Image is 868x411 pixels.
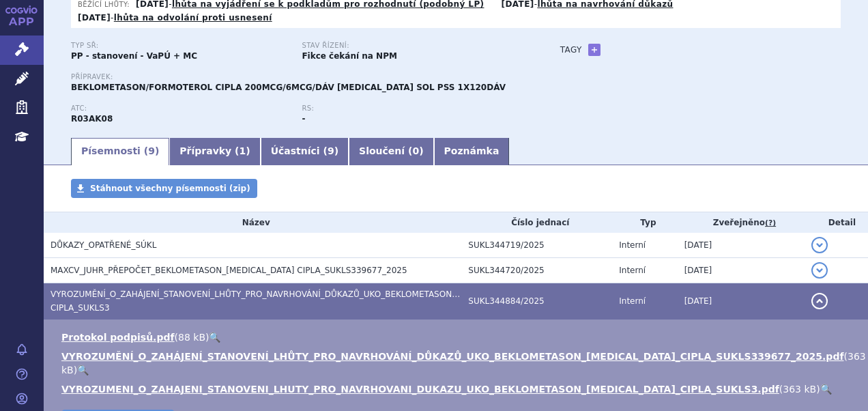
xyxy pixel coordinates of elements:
li: ( ) [61,382,866,396]
span: 9 [148,145,155,156]
p: Přípravek: [71,73,533,81]
a: + [588,44,601,56]
button: detail [811,237,828,253]
th: Název [44,212,461,233]
span: 1 [240,145,246,156]
button: detail [811,293,828,309]
span: 9 [328,145,334,156]
td: [DATE] [678,283,805,320]
a: Stáhnout všechny písemnosti (zip) [71,179,257,198]
td: SUKL344884/2025 [461,283,612,320]
strong: [DATE] [78,13,111,23]
a: VYROZUMĚNÍ_O_ZAHÁJENÍ_STANOVENÍ_LHŮTY_PRO_NAVRHOVÁNÍ_DŮKAZŮ_UKO_BEKLOMETASON_[MEDICAL_DATA]_CIPLA... [61,351,844,362]
strong: - [302,114,305,124]
p: - [78,12,272,23]
span: DŮKAZY_OPATŘENÉ_SÚKL [50,240,156,250]
span: Stáhnout všechny písemnosti (zip) [90,184,250,193]
li: ( ) [61,350,866,377]
strong: FORMOTEROL A BEKLOMETASON [71,114,113,124]
p: RS: [302,104,519,113]
a: 🔍 [820,384,832,395]
th: Typ [612,212,677,233]
a: Přípravky (1) [169,138,260,165]
p: Typ SŘ: [71,42,288,50]
button: detail [811,262,828,279]
span: MAXCV_JUHR_PŘEPOČET_BEKLOMETASON_FORMOTEROL CIPLA_SUKLS339677_2025 [50,266,407,275]
span: Interní [619,296,646,306]
span: VYROZUMĚNÍ_O_ZAHÁJENÍ_STANOVENÍ_LHŮTY_PRO_NAVRHOVÁNÍ_DŮKAZŮ_UKO_BEKLOMETASON_FORMOTEROL CIPLA_SUKLS3 [50,289,524,313]
p: ATC: [71,104,288,113]
a: 🔍 [77,365,89,375]
td: SUKL344719/2025 [461,233,612,258]
a: Písemnosti (9) [71,138,169,165]
span: 0 [412,145,419,156]
abbr: (?) [765,218,776,228]
a: Sloučení (0) [349,138,433,165]
td: SUKL344720/2025 [461,258,612,283]
td: [DATE] [678,258,805,283]
span: 88 kB [178,332,205,343]
span: Interní [619,240,646,250]
th: Číslo jednací [461,212,612,233]
td: [DATE] [678,233,805,258]
th: Zveřejněno [678,212,805,233]
span: Interní [619,266,646,275]
a: Protokol podpisů.pdf [61,332,175,343]
a: lhůta na odvolání proti usnesení [114,13,272,23]
li: ( ) [61,330,866,344]
p: Stav řízení: [302,42,519,50]
strong: Fikce čekání na NPM [302,51,396,61]
a: 🔍 [209,332,220,343]
strong: PP - stanovení - VaPÚ + MC [71,51,197,61]
span: BEKLOMETASON/FORMOTEROL CIPLA 200MCG/6MCG/DÁV [MEDICAL_DATA] SOL PSS 1X120DÁV [71,83,506,92]
a: Účastníci (9) [261,138,349,165]
a: Poznámka [434,138,510,165]
a: VYROZUMENI_O_ZAHAJENI_STANOVENI_LHUTY_PRO_NAVRHOVANI_DUKAZU_UKO_BEKLOMETASON_[MEDICAL_DATA]_CIPLA... [61,384,779,395]
span: 363 kB [783,384,816,395]
h3: Tagy [560,42,582,58]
